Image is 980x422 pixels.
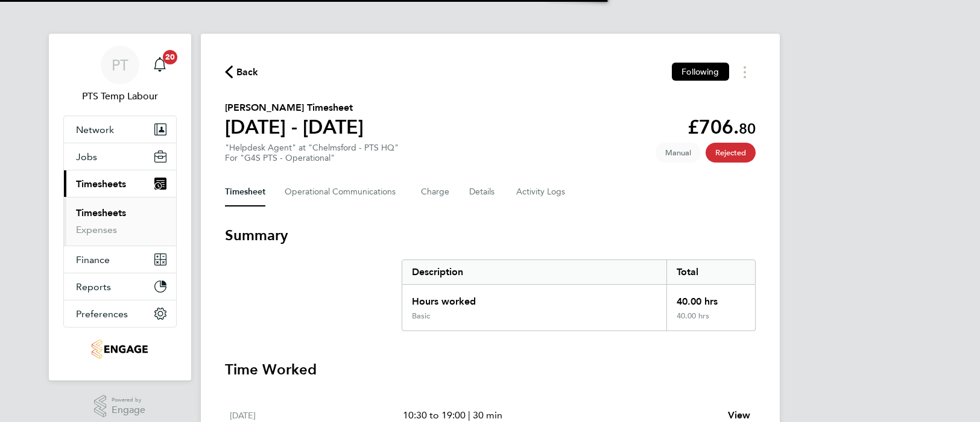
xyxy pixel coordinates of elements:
[236,65,259,79] span: Back
[412,311,430,321] div: Basic
[225,101,364,115] h2: [PERSON_NAME] Timesheet
[225,226,756,245] h3: Summary
[163,50,177,64] span: 20
[76,124,114,135] span: Network
[148,46,172,84] a: 20
[92,340,148,359] img: g4s7-logo-retina.png
[468,409,470,421] span: |
[64,143,176,170] button: Jobs
[666,311,754,330] div: 40.00 hrs
[64,300,176,327] button: Preferences
[402,285,667,311] div: Hours worked
[94,395,145,418] a: Powered byEngage
[285,178,402,206] button: Operational Communications
[64,246,176,273] button: Finance
[112,395,145,405] span: Powered by
[64,116,176,143] button: Network
[421,178,450,206] button: Charge
[672,63,729,81] button: Following
[225,360,756,379] h3: Time Worked
[656,143,701,163] span: This timesheet was manually created.
[734,63,756,81] button: Timesheets Menu
[76,308,128,320] span: Preferences
[225,64,259,79] button: Back
[49,34,191,380] nav: Main navigation
[473,409,502,421] span: 30 min
[63,89,177,104] span: PTS Temp Labour
[112,405,145,415] span: Engage
[739,120,756,137] span: 80
[76,178,126,190] span: Timesheets
[63,46,177,104] a: PTPTS Temp Labour
[64,170,176,197] button: Timesheets
[225,143,399,163] div: "Helpdesk Agent" at "Chelmsford - PTS HQ"
[402,260,667,284] div: Description
[688,116,756,138] app-decimal: £706.
[76,207,126,219] a: Timesheets
[403,409,466,421] span: 10:30 to 19:00
[666,285,754,311] div: 40.00 hrs
[681,66,719,77] span: Following
[728,409,751,421] span: View
[666,260,754,284] div: Total
[76,224,117,235] a: Expenses
[76,151,97,163] span: Jobs
[706,143,756,163] span: This timesheet has been rejected.
[402,259,756,331] div: Summary
[516,178,567,206] button: Activity Logs
[225,178,265,206] button: Timesheet
[76,254,110,265] span: Finance
[469,178,497,206] button: Details
[225,115,364,139] h1: [DATE] - [DATE]
[64,273,176,300] button: Reports
[64,197,176,246] div: Timesheets
[112,57,128,73] span: PT
[225,153,399,163] div: For "G4S PTS - Operational"
[76,281,111,293] span: Reports
[63,340,177,359] a: Go to home page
